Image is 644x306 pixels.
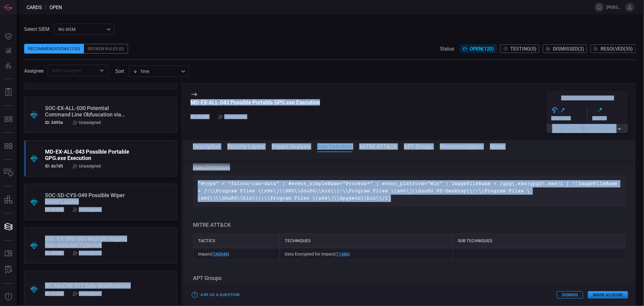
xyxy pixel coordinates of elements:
label: Select SIEM [24,26,50,32]
button: MITRE ATT&CK [359,142,397,150]
h3: MITRE ATT&CK [193,221,626,229]
div: Broken Rules (0) [84,44,128,54]
a: TA0040 [213,252,228,256]
div: Unassigned [73,164,101,168]
div: Unassigned [73,291,101,296]
h5: ID: a0b86 [45,251,63,256]
span: Cards [27,5,42,10]
button: Notes [490,142,505,150]
button: assets [1,193,16,207]
button: Dismissed(2) [543,44,587,53]
div: MD-EX-ALL-043 Possible Portable GPG.exe Execution [45,148,133,161]
p: "#type" = "falcon-raw-data" | #event_simpleName="Process*" | event_platform="Win" | ImageFileName... [198,180,621,202]
button: APT Groups [404,142,433,150]
div: Unassigned [218,114,246,119]
label: sort [115,68,124,74]
h3: APT Groups [193,275,626,282]
button: Rule Catalog [1,246,16,261]
button: Recommendation [440,142,483,150]
button: Open [98,66,106,75]
button: Impact Analysis [272,142,310,150]
span: Resolved ( 55 ) [601,46,633,52]
button: ALERT ANALYSIS [1,263,16,277]
a: T1486 [336,252,348,256]
h5: ID: da7d5 [45,164,63,168]
button: MITRE - Exposures [1,112,16,126]
span: Testing ( 0 ) [510,46,537,52]
button: Resolved(55) [591,44,636,53]
div: Unassigned [73,207,101,212]
span: Assignee [24,68,43,74]
button: Threat Intelligence [1,290,16,304]
div: SC-AO-CRE-011 Safe Modifications [45,282,133,289]
div: Coverage [551,116,587,120]
button: Testing(0) [500,44,539,53]
span: Status: [440,46,455,52]
button: Ask Us a Question [191,290,241,300]
button: Inventory [1,166,16,180]
button: Dismiss [557,291,583,298]
div: Unassigned [73,251,101,256]
div: Techniques [280,233,453,248]
h5: ID: 3495e [45,120,63,125]
h5: ID: 41556 [45,207,63,212]
button: MITRE - Detection Posture [1,139,16,153]
h5: ID: da7d5 [191,114,209,119]
span: Data Encrypted for Impact ( ) [285,252,350,256]
h5: ID: 71d30 [45,291,63,296]
span: Dismissed ( 2 ) [553,46,584,52]
span: 1 [582,126,585,131]
span: Impact ( ) [198,252,229,256]
h5: Expected Improvement [546,96,628,100]
div: Sub Techniques [453,233,626,248]
div: SOC-EX-BRU-003 Multiple logging fails detected CyberArk [45,236,133,248]
button: Preventions [1,58,16,73]
input: Select assignee [50,67,96,74]
button: Cards [1,220,16,234]
div: SOC-EX-ALL-030 Potential Command Line Obfuscation via Unicode Characters [45,105,133,118]
span: [PERSON_NAME].[PERSON_NAME] [606,5,623,10]
button: Description [193,142,220,150]
div: Time [133,68,179,74]
button: Dashboard [1,29,16,44]
div: MD-EX-ALL-043 Possible Portable GPG.exe Execution [191,99,320,106]
div: Unassigned [73,120,101,125]
button: Reports [1,85,16,99]
div: Health [592,116,628,120]
button: Rule Definition [317,142,352,150]
span: open [50,5,62,10]
button: Detections [1,44,16,58]
button: Gaincoverage in1MITRE technique [546,124,628,133]
div: Recommendations (120) [24,44,84,54]
button: Mark as Done [588,291,628,298]
button: Security Layers [227,142,264,150]
span: Open ( 120 ) [470,46,494,52]
p: NG-SIEM [58,26,105,32]
button: Open(120) [460,44,497,53]
div: SOC-SD-CYS-049 Possible Wiper Driver Loaded [45,192,133,205]
div: Tactics [193,233,280,248]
